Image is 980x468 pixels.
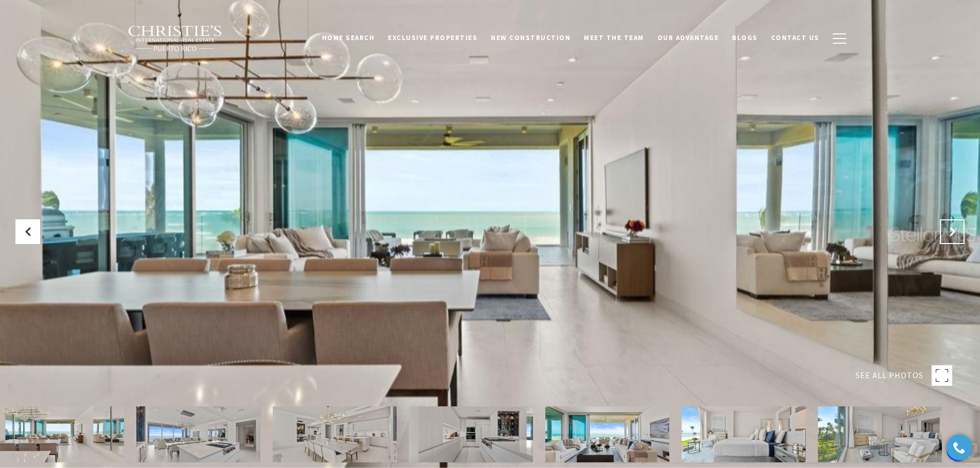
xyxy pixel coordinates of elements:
[682,406,806,462] img: 7000 BAHIA BEACH BLVD #1302
[545,406,669,462] img: 7000 BAHIA BEACH BLVD #1302
[732,33,758,42] span: Blogs
[409,406,533,462] img: 7000 BAHIA BEACH BLVD #1302
[657,33,719,42] span: Our Advantage
[940,219,965,244] button: Next Slide
[484,28,577,48] a: New Construction
[315,28,382,48] a: Home Search
[128,25,223,52] img: Christie's International Real Estate black text logo
[725,28,764,48] a: Blogs
[651,28,726,48] a: Our Advantage
[856,369,923,382] span: SEE ALL PHOTOS
[771,33,819,42] span: Contact Us
[273,406,397,462] img: 7000 BAHIA BEACH BLVD #1302
[15,219,40,244] button: Previous Slide
[826,24,853,53] button: button
[388,33,477,42] span: Exclusive Properties
[577,28,651,48] a: Meet the Team
[491,33,571,42] span: New Construction
[136,406,260,462] img: 7000 BAHIA BEACH BLVD #1302
[381,28,484,48] a: Exclusive Properties
[818,406,942,462] img: 7000 BAHIA BEACH BLVD #1302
